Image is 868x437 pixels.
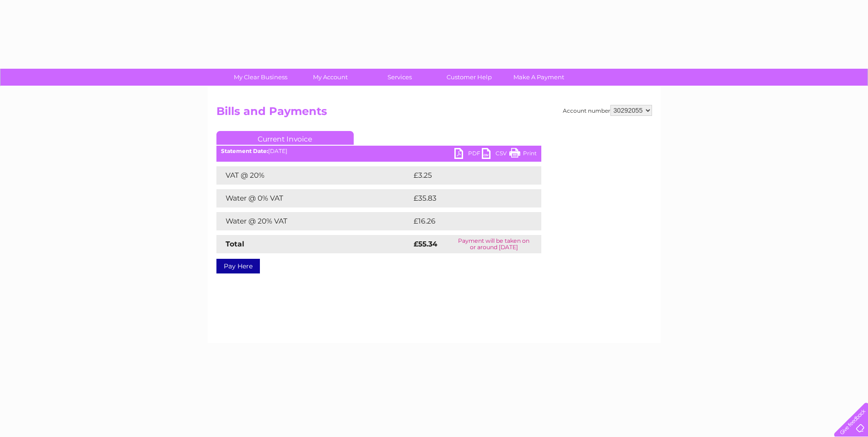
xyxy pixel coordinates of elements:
[447,235,541,253] td: Payment will be taken on or around [DATE]
[362,69,437,86] a: Services
[216,259,260,273] a: Pay Here
[216,166,411,185] td: VAT @ 20%
[226,240,244,248] strong: Total
[501,69,577,86] a: Make A Payment
[454,148,482,161] a: PDF
[292,69,368,86] a: My Account
[563,105,652,116] div: Account number
[216,148,541,154] div: [DATE]
[216,105,652,122] h2: Bills and Payments
[221,147,268,154] b: Statement Date:
[431,69,507,86] a: Customer Help
[411,212,522,230] td: £16.26
[482,148,509,161] a: CSV
[411,189,523,208] td: £35.83
[414,240,437,248] strong: £55.34
[216,131,354,145] a: Current Invoice
[216,189,411,208] td: Water @ 0% VAT
[216,212,411,230] td: Water @ 20% VAT
[223,69,298,86] a: My Clear Business
[509,148,537,161] a: Print
[411,166,520,185] td: £3.25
